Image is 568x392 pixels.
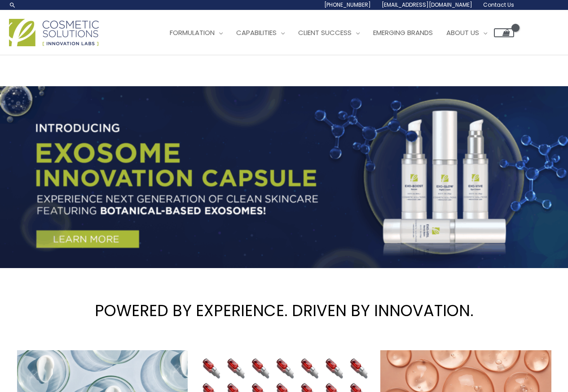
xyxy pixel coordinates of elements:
img: Cosmetic Solutions Logo [9,19,99,46]
a: Emerging Brands [366,19,440,46]
a: Client Success [291,19,366,46]
span: About Us [446,28,479,37]
span: Capabilities [236,28,277,37]
span: Client Success [298,28,352,37]
a: Search icon link [9,1,16,9]
span: Formulation [170,28,215,37]
a: View Shopping Cart, empty [494,28,514,37]
a: Formulation [163,19,229,46]
a: About Us [440,19,494,46]
a: Capabilities [229,19,291,46]
span: Contact Us [483,1,514,9]
span: [PHONE_NUMBER] [324,1,371,9]
nav: Site Navigation [156,19,514,46]
span: [EMAIL_ADDRESS][DOMAIN_NAME] [382,1,472,9]
span: Emerging Brands [373,28,433,37]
